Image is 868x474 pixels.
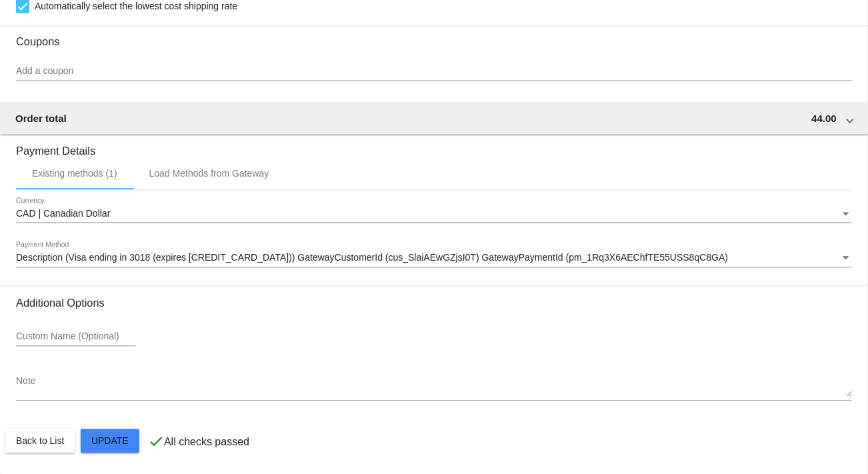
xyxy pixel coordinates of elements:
[5,429,75,453] button: Back to List
[16,25,852,48] h3: Coupons
[16,135,852,157] h3: Payment Details
[148,433,164,449] mat-icon: check
[16,331,136,342] input: Custom Name (Optional)
[15,113,67,124] span: Order total
[16,66,852,77] input: Add a coupon
[16,252,728,263] span: Description (Visa ending in 3018 (expires [CREDIT_CARD_DATA])) GatewayCustomerId (cus_SlaiAEwGZjs...
[149,168,269,179] div: Load Methods from Gateway
[16,253,852,263] mat-select: Payment Method
[16,209,852,219] mat-select: Currency
[16,208,110,219] span: CAD | Canadian Dollar
[164,436,249,448] p: All checks passed
[16,297,852,309] h3: Additional Options
[16,435,64,446] span: Back to List
[81,429,139,453] button: Update
[32,168,117,179] div: Existing methods (1)
[811,113,837,124] span: 44.00
[91,435,129,446] span: Update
